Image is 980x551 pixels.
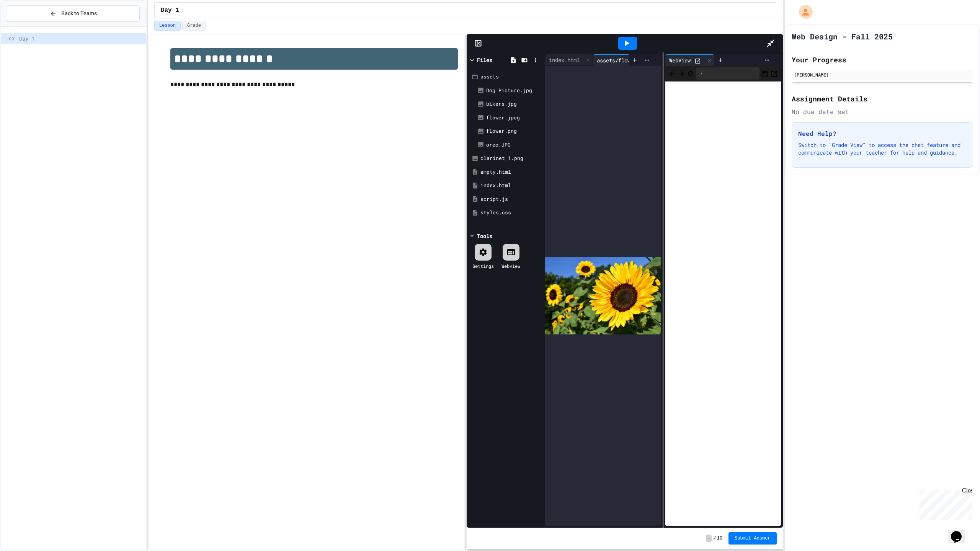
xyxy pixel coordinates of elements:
h1: Web Design - Fall 2025 [792,31,893,42]
div: styles.css [480,209,540,217]
div: [PERSON_NAME] [794,71,971,78]
div: Chat with us now!Close [3,3,53,49]
span: - [706,535,712,542]
span: 10 [717,535,722,541]
span: Back to Teams [61,10,97,18]
div: Webview [501,262,520,269]
div: assets/flower.jpeg [593,56,656,64]
div: flower.jpeg [486,114,540,122]
p: Switch to "Grade View" to access the chat feature and communicate with your teacher for help and ... [798,141,967,156]
button: Open in new tab [770,69,778,78]
div: script.js [480,196,540,203]
button: Submit Answer [728,532,777,544]
div: clarinet_1.png [480,155,540,162]
button: Lesson [154,21,181,31]
div: Files [477,56,492,64]
button: Grade [182,21,206,31]
div: empty.html [480,168,540,176]
h2: Assignment Details [792,93,973,104]
div: index.html [545,54,593,66]
iframe: chat widget [916,487,972,520]
iframe: Web Preview [665,82,781,526]
iframe: chat widget [948,520,972,543]
button: Back to Teams [7,5,140,22]
button: Console [761,69,769,78]
span: Day 1 [19,34,143,42]
div: assets/flower.jpeg [593,54,665,66]
div: flower.png [486,127,540,135]
div: / [696,67,759,80]
div: WebView [665,54,714,66]
div: bikers.jpg [486,100,540,108]
img: Z [545,257,661,334]
h2: Your Progress [792,54,973,65]
span: Back [668,68,676,78]
h3: Need Help? [798,129,967,138]
span: / [713,535,716,541]
span: Submit Answer [735,535,771,541]
div: oreo.JPG [486,141,540,149]
button: Refresh [687,69,694,78]
div: index.html [545,56,583,64]
div: assets [480,73,540,81]
div: Dog Picture.jpg [486,87,540,95]
div: No due date set [792,107,973,116]
div: Tools [477,232,492,240]
div: My Account [791,3,815,21]
div: index.html [480,182,540,189]
div: WebView [665,56,694,64]
span: Forward [678,68,685,78]
span: Day 1 [161,6,179,15]
div: Settings [472,262,494,269]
